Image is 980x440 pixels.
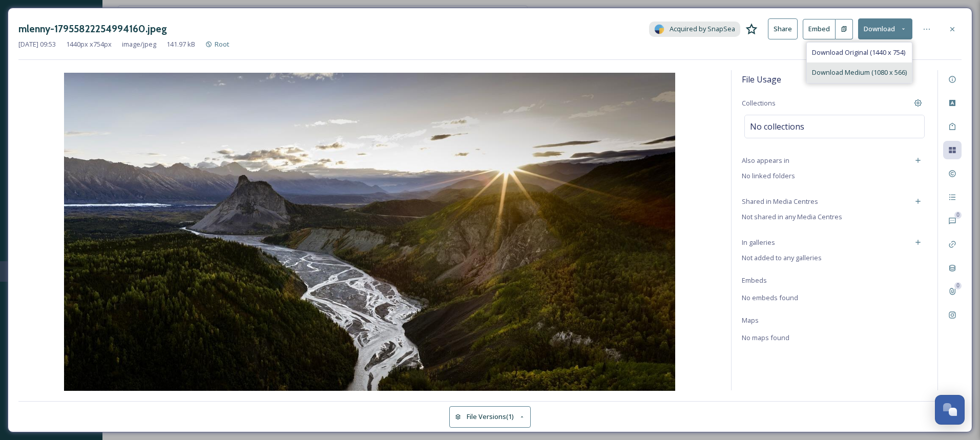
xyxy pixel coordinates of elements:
[18,73,721,393] img: mlenny-17955822254994160.jpeg
[18,39,56,49] span: [DATE] 09:53
[812,48,905,57] span: Download Original (1440 x 754)
[954,282,962,289] div: 0
[215,39,230,49] span: Root
[742,73,781,86] span: File Usage
[742,293,798,302] span: No embeds found
[858,18,912,39] button: Download
[742,253,822,262] span: Not added to any galleries
[742,197,818,206] span: Shared in Media Centres
[742,212,842,221] span: Not shared in any Media Centres
[742,156,789,165] span: Also appears in
[768,18,798,39] button: Share
[742,276,767,285] span: Embeds
[18,22,167,36] h3: mlenny-17955822254994160.jpeg
[670,24,735,34] span: Acquired by SnapSea
[742,316,759,325] span: Maps
[803,19,836,39] button: Embed
[750,120,804,133] span: No collections
[166,39,195,49] span: 141.97 kB
[654,24,664,34] img: snapsea-logo.png
[935,395,965,425] button: Open Chat
[449,406,531,427] button: File Versions(1)
[812,68,907,77] span: Download Medium (1080 x 566)
[66,39,112,49] span: 1440 px x 754 px
[742,171,795,180] span: No linked folders
[742,238,775,247] span: In galleries
[122,39,156,49] span: image/jpeg
[742,333,789,342] span: No maps found
[742,98,776,108] span: Collections
[954,212,962,219] div: 0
